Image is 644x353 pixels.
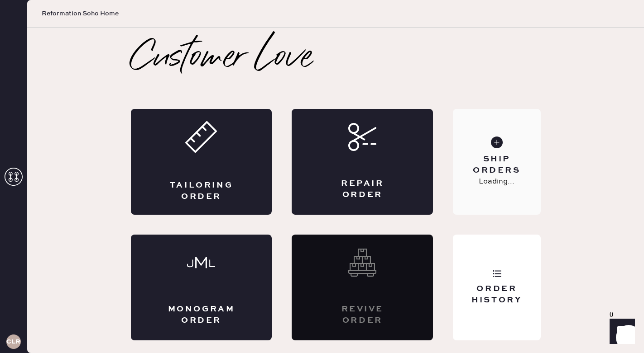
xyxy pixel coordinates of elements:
iframe: Front Chat [601,312,640,351]
h2: Customer Love [131,40,312,76]
div: Tailoring Order [167,180,236,202]
div: Repair Order [328,178,397,201]
div: Ship Orders [460,154,533,176]
div: Order History [460,283,533,306]
div: Revive order [328,304,397,326]
h3: CLR [6,339,20,345]
div: Monogram Order [167,304,236,326]
p: Loading... [479,176,514,187]
span: Reformation Soho Home [42,9,119,18]
div: Interested? Contact us at care@hemster.co [292,235,433,340]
